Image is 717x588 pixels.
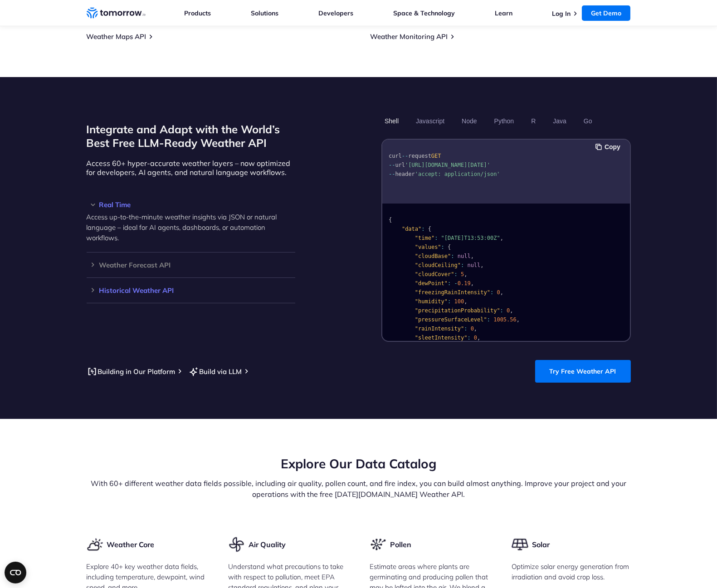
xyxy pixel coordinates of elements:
[415,326,463,332] span: "rainIntensity"
[87,201,295,208] h3: Real Time
[415,316,487,323] span: "pressureSurfaceLevel"
[467,335,470,341] span: :
[87,478,631,500] p: With 60+ different weather data fields possible, including air quality, pollen count, and fire in...
[415,171,500,177] span: 'accept: application/json'
[500,235,503,241] span: ,
[458,113,480,129] button: Node
[470,326,473,332] span: 0
[415,289,490,296] span: "freezingRainIntensity"
[87,212,295,243] p: Access up-to-the-minute weather insights via JSON or natural language – ideal for AI agents, dash...
[448,244,451,250] span: {
[87,287,295,294] h3: Historical Weather API
[389,162,395,168] span: --
[550,113,570,129] button: Java
[371,32,448,41] a: Weather Monitoring API
[87,32,146,41] a: Weather Maps API
[487,316,490,323] span: :
[251,9,278,17] a: Solutions
[528,113,539,129] button: R
[395,162,405,168] span: url
[249,539,286,549] h3: Air Quality
[470,253,473,259] span: ,
[405,162,490,168] span: '[URL][DOMAIN_NAME][DATE]'
[473,335,477,341] span: 0
[580,113,595,129] button: Go
[532,539,550,549] h3: Solar
[185,9,211,17] a: Products
[454,271,457,277] span: :
[415,271,454,277] span: "cloudCover"
[434,235,438,241] span: :
[495,9,512,17] a: Learn
[87,366,176,377] a: Building in Our Platform
[415,335,467,341] span: "sleetIntensity"
[451,253,454,259] span: :
[389,153,402,159] span: curl
[415,253,450,259] span: "cloudBase"
[480,262,483,268] span: ,
[401,226,421,232] span: "data"
[490,289,493,296] span: :
[87,6,146,20] a: Home link
[413,113,448,129] button: Javascript
[390,539,411,549] h3: Pollen
[318,9,353,17] a: Developers
[510,307,513,314] span: ,
[393,9,455,17] a: Space & Technology
[582,5,630,21] a: Get Demo
[448,298,451,305] span: :
[454,298,464,305] span: 100
[87,122,295,150] h2: Integrate and Adapt with the World’s Best Free LLM-Ready Weather API
[535,360,631,383] a: Try Free Weather API
[595,142,623,152] button: Copy
[389,217,392,223] span: {
[516,316,519,323] span: ,
[401,153,408,159] span: --
[464,298,467,305] span: ,
[415,262,460,268] span: "cloudCeiling"
[500,307,503,314] span: :
[464,326,467,332] span: :
[454,280,457,287] span: -
[497,289,500,296] span: 0
[460,262,463,268] span: :
[87,159,295,177] p: Access 60+ hyper-accurate weather layers – now optimized for developers, AI agents, and natural l...
[188,366,242,377] a: Build via LLM
[428,226,431,232] span: {
[87,262,295,268] h3: Weather Forecast API
[415,307,500,314] span: "precipitationProbability"
[395,171,415,177] span: header
[415,280,447,287] span: "dewPoint"
[473,326,477,332] span: ,
[457,253,470,259] span: null
[415,235,434,241] span: "time"
[464,271,467,277] span: ,
[507,307,510,314] span: 0
[87,455,631,472] h2: Explore Our Data Catalog
[477,335,480,341] span: ,
[441,244,444,250] span: :
[415,244,441,250] span: "values"
[457,280,470,287] span: 0.19
[408,153,431,159] span: request
[460,271,463,277] span: 5
[421,226,424,232] span: :
[467,262,480,268] span: null
[491,113,517,129] button: Python
[470,280,473,287] span: ,
[512,561,631,582] p: Optimize solar energy generation from irradiation and avoid crop loss.
[415,298,447,305] span: "humidity"
[381,113,402,129] button: Shell
[493,316,517,323] span: 1005.56
[389,171,395,177] span: --
[441,235,500,241] span: "[DATE]T13:53:00Z"
[552,10,571,18] a: Log In
[5,562,26,583] button: Open CMP widget
[107,539,154,549] h3: Weather Core
[500,289,503,296] span: ,
[431,153,441,159] span: GET
[448,280,451,287] span: :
